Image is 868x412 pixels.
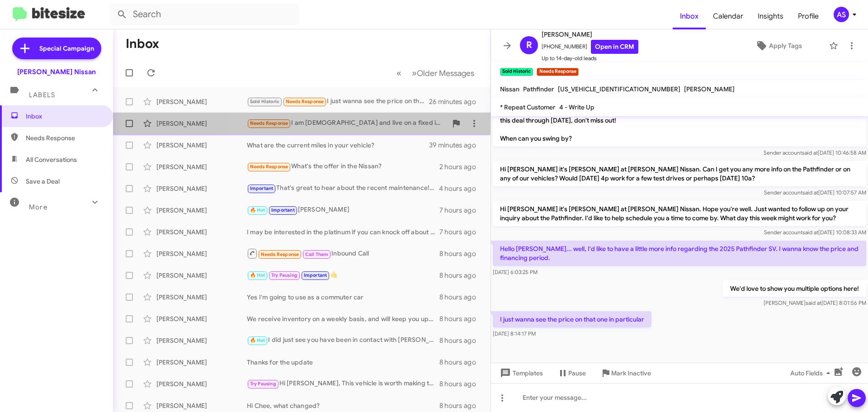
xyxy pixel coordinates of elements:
[542,40,638,54] span: [PHONE_NUMBER]
[156,249,247,258] div: [PERSON_NAME]
[247,183,439,194] div: That's great to hear about the recent maintenance! It sounds like the vehicle is in good shape. W...
[247,205,439,215] div: [PERSON_NAME]
[250,381,276,387] span: Try Pausing
[250,120,288,126] span: Needs Response
[764,229,866,236] span: Sender account [DATE] 10:08:33 AM
[791,3,826,29] span: Profile
[439,293,483,302] div: 8 hours ago
[304,272,327,278] span: Important
[156,401,247,410] div: [PERSON_NAME]
[493,330,536,337] span: [DATE] 8:14:17 PM
[523,85,554,93] span: Pathfinder
[439,379,483,388] div: 8 hours ago
[412,67,417,79] span: »
[26,133,103,142] span: Needs Response
[17,67,96,76] div: [PERSON_NAME] Nissan
[271,207,295,213] span: Important
[526,38,532,52] span: R
[764,149,866,156] span: Sender account [DATE] 10:46:58 AM
[250,99,280,104] span: Sold Historic
[286,99,324,104] span: Needs Response
[493,161,866,186] p: Hi [PERSON_NAME] it's [PERSON_NAME] at [PERSON_NAME] Nissan. Can I get you any more info on the P...
[392,64,480,82] nav: Page navigation example
[156,379,247,388] div: [PERSON_NAME]
[826,7,858,22] button: AS
[429,141,483,150] div: 39 minutes ago
[156,336,247,345] div: [PERSON_NAME]
[673,3,706,29] a: Inbox
[156,358,247,367] div: [PERSON_NAME]
[247,379,439,389] div: Hi [PERSON_NAME], This vehicle is worth making the drive! Would this weekend work for you to stop...
[439,271,483,280] div: 8 hours ago
[247,358,439,367] div: Thanks for the update
[250,164,288,170] span: Needs Response
[247,118,447,128] div: I am [DEMOGRAPHIC_DATA] and live on a fixed income. Although My health concerns are minimal.. I d...
[406,64,480,82] button: Next
[439,401,483,410] div: 8 hours ago
[247,314,439,323] div: We receive inventory on a weekly basis, and will keep you updated with what we receive!
[247,141,429,150] div: What are the current miles in your vehicle?
[783,365,841,381] button: Auto Fields
[156,162,247,171] div: [PERSON_NAME]
[439,314,483,323] div: 8 hours ago
[806,299,821,306] span: said at
[156,314,247,323] div: [PERSON_NAME]
[156,227,247,237] div: [PERSON_NAME]
[684,85,735,93] span: [PERSON_NAME]
[29,203,47,211] span: More
[12,38,101,59] a: Special Campaign
[26,177,60,186] span: Save a Deal
[750,3,791,29] a: Insights
[247,248,439,259] div: Inbound Call
[591,40,638,54] a: Open in CRM
[593,365,658,381] button: Mark Inactive
[156,119,247,128] div: [PERSON_NAME]
[305,251,329,257] span: Call Them
[764,189,866,196] span: Sender account [DATE] 10:07:57 AM
[429,97,483,106] div: 26 minutes ago
[247,96,429,107] div: I just wanna see the price on that one in particular
[39,44,94,53] span: Special Campaign
[109,4,299,25] input: Search
[439,227,483,237] div: 7 hours ago
[439,249,483,258] div: 8 hours ago
[568,365,586,381] span: Pause
[247,270,439,280] div: 🤙
[417,68,474,78] span: Older Messages
[769,38,802,54] span: Apply Tags
[396,67,401,79] span: «
[250,185,274,191] span: Important
[156,271,247,280] div: [PERSON_NAME]
[498,365,543,381] span: Templates
[247,161,439,172] div: What's the offer in the Nissan?
[261,251,299,257] span: Needs Response
[493,311,651,327] p: I just wanna see the price on that one in particular
[26,155,77,164] span: All Conversations
[439,162,483,171] div: 2 hours ago
[247,293,439,302] div: Yes I'm going to use as a commuter car
[500,103,556,111] span: * Repeat Customer
[271,272,297,278] span: Try Pausing
[391,64,407,82] button: Previous
[250,272,265,278] span: 🔥 Hot
[537,68,578,76] small: Needs Response
[156,141,247,150] div: [PERSON_NAME]
[156,184,247,193] div: [PERSON_NAME]
[247,401,439,410] div: Hi Chee, what changed?
[250,337,265,343] span: 🔥 Hot
[439,358,483,367] div: 8 hours ago
[156,206,247,215] div: [PERSON_NAME]
[247,335,439,346] div: I did just see you have been in contact with [PERSON_NAME] as well ! thanks for the update
[706,3,750,29] a: Calendar
[834,7,849,22] div: AS
[764,299,866,306] span: [PERSON_NAME] [DATE] 8:01:56 PM
[439,336,483,345] div: 8 hours ago
[156,97,247,106] div: [PERSON_NAME]
[126,37,159,51] h1: Inbox
[559,103,594,111] span: 4 - Write Up
[723,280,866,297] p: We'd love to show you multiple options here!
[493,201,866,226] p: Hi [PERSON_NAME] it's [PERSON_NAME] at [PERSON_NAME] Nissan. Hope you're well. Just wanted to fol...
[542,29,638,40] span: [PERSON_NAME]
